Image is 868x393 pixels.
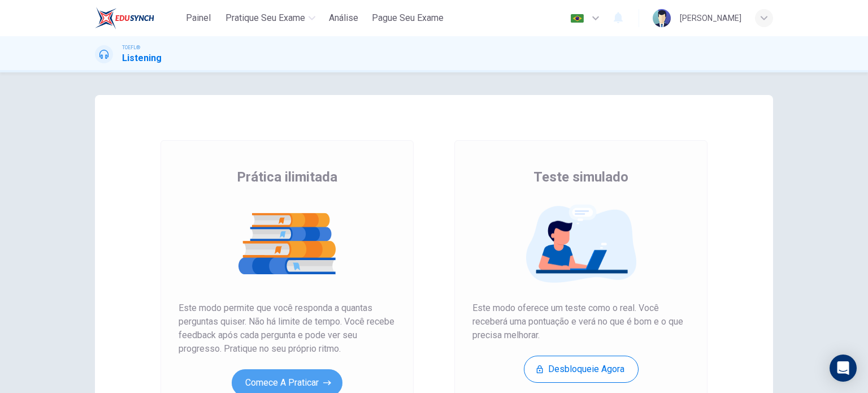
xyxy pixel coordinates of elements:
span: Prática ilimitada [237,168,337,186]
span: Este modo oferece um teste como o real. Você receberá uma pontuação e verá no que é bom e o que p... [472,301,689,342]
div: [PERSON_NAME] [680,11,741,25]
a: EduSynch logo [95,7,180,29]
img: pt [570,14,584,23]
h1: Listening [122,51,162,65]
span: Teste simulado [533,168,628,186]
span: TOEFL® [122,44,140,51]
span: Painel [186,11,211,25]
div: Open Intercom Messenger [830,355,857,382]
span: Análise [329,11,358,25]
span: Este modo permite que você responda a quantas perguntas quiser. Não há limite de tempo. Você rece... [179,301,396,356]
span: Pague Seu Exame [372,11,444,25]
button: Pague Seu Exame [367,8,448,28]
button: Desbloqueie agora [524,356,639,383]
img: Profile picture [653,9,671,27]
button: Painel [180,8,216,28]
span: Pratique seu exame [225,11,305,25]
button: Pratique seu exame [221,8,320,28]
img: EduSynch logo [95,7,154,29]
button: Análise [324,8,363,28]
